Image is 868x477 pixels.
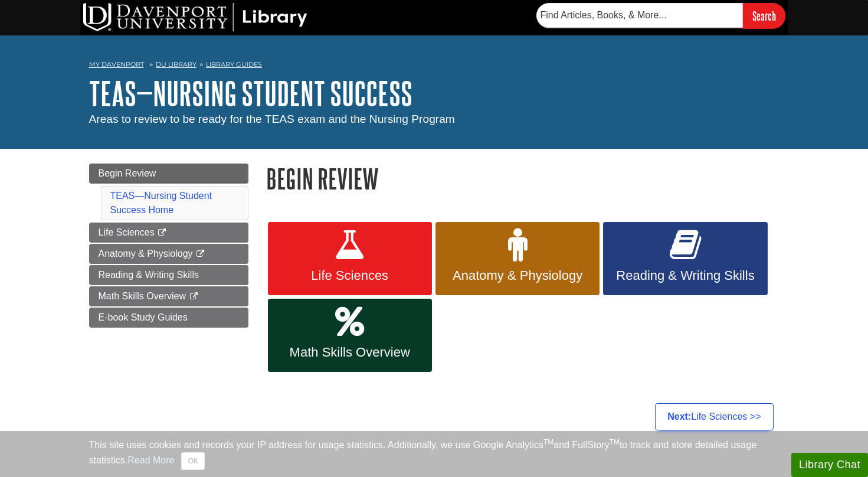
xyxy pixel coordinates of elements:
[99,291,186,301] span: Math Skills Overview
[89,244,248,264] a: Anatomy & Physiology
[127,455,174,465] a: Read More
[543,438,553,446] sup: TM
[89,164,248,328] div: Guide Page Menu
[603,222,767,295] a: Reading & Writing Skills
[89,438,779,470] div: This site uses cookies and records your IP address for usage statistics. Additionally, we use Goo...
[612,268,758,283] span: Reading & Writing Skills
[655,403,773,430] a: Next:Life Sciences >>
[435,222,600,295] a: Anatomy & Physiology
[99,312,188,322] span: E-book Study Guides
[743,3,785,28] input: Search
[89,113,455,125] span: Areas to review to be ready for the TEAS exam and the Nursing Program
[791,453,868,477] button: Library Chat
[536,3,785,28] form: Searches DU Library's articles, books, and more
[89,286,248,306] a: Math Skills Overview
[206,60,262,68] a: Library Guides
[99,168,156,178] span: Begin Review
[99,227,155,237] span: Life Sciences
[83,3,307,31] img: DU Library
[188,293,198,300] i: This link opens in a new window
[195,250,205,258] i: This link opens in a new window
[268,222,432,295] a: Life Sciences
[536,3,743,28] input: Find Articles, Books, & More...
[667,411,691,422] strong: Next:
[268,299,432,372] a: Math Skills Overview
[156,60,196,68] a: DU Library
[277,345,423,360] span: Math Skills Overview
[89,75,412,112] a: TEAS—Nursing Student Success
[89,60,144,70] a: My Davenport
[89,308,248,328] a: E-book Study Guides
[99,249,193,259] span: Anatomy & Physiology
[89,57,779,76] nav: breadcrumb
[277,268,423,283] span: Life Sciences
[610,438,620,446] sup: TM
[89,164,248,184] a: Begin Review
[110,191,212,215] a: TEAS—Nursing Student Success Home
[266,164,779,194] h1: Begin Review
[99,270,199,280] span: Reading & Writing Skills
[444,268,591,283] span: Anatomy & Physiology
[181,452,204,470] button: Close
[89,265,248,285] a: Reading & Writing Skills
[157,229,167,237] i: This link opens in a new window
[89,223,248,243] a: Life Sciences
